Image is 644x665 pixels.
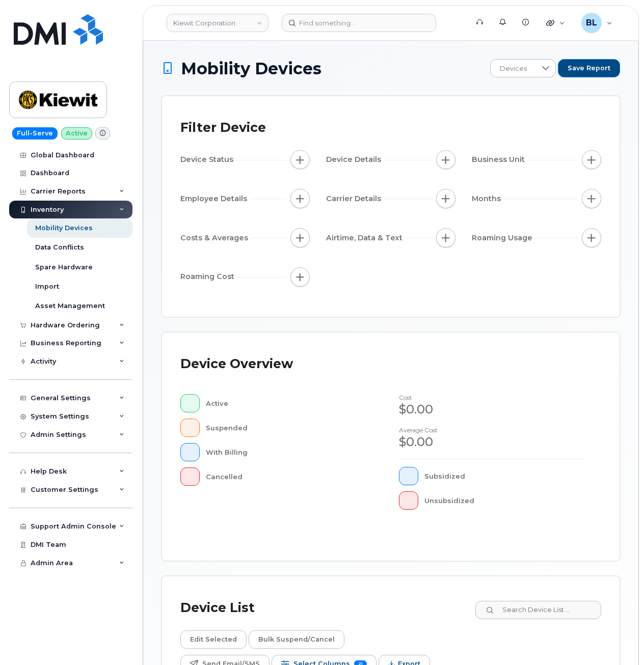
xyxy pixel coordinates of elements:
[180,193,250,204] span: Employee Details
[249,630,344,649] button: Bulk Suspend/Cancel
[399,394,585,401] h4: cost
[326,154,384,165] span: Device Details
[180,595,255,621] div: Device List
[180,154,236,165] span: Device Status
[180,233,251,243] span: Costs & Averages
[206,394,367,412] div: Active
[472,233,535,243] span: Roaming Usage
[190,632,237,647] span: Edit Selected
[399,427,585,433] h4: Average cost
[399,433,585,451] div: $0.00
[472,193,504,204] span: Months
[424,491,585,510] div: Unsubsidized
[399,401,585,418] div: $0.00
[475,601,601,619] input: Search Device List ...
[424,467,585,485] div: Subsidized
[568,64,610,73] span: Save Report
[258,632,335,647] span: Bulk Suspend/Cancel
[326,233,406,243] span: Airtime, Data & Text
[180,630,247,649] button: Edit Selected
[558,59,620,77] button: Save Report
[326,193,384,204] span: Carrier Details
[206,467,367,486] div: Cancelled
[181,60,321,77] span: Mobility Devices
[180,351,293,377] div: Device Overview
[206,419,367,437] div: Suspended
[180,271,237,282] span: Roaming Cost
[491,60,536,78] span: Devices
[472,154,528,165] span: Business Unit
[206,443,367,461] div: With Billing
[180,115,266,141] div: Filter Device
